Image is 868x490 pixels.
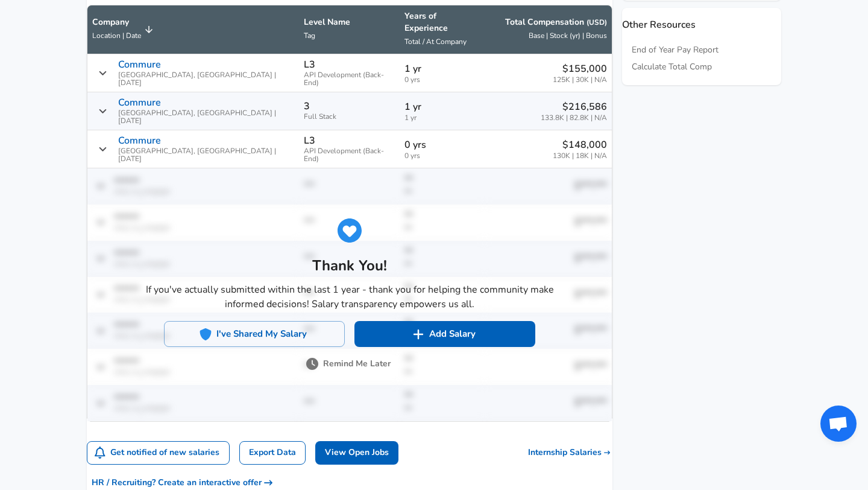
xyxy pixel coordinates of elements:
[632,44,719,56] a: End of Year Pay Report
[304,59,315,70] p: L3
[404,100,480,114] p: 1 yr
[587,17,607,28] button: (USD)
[304,31,315,40] span: Tag
[404,37,467,46] span: Total / At Company
[404,152,480,160] span: 0 yrs
[541,100,607,114] p: $216,586
[553,76,607,84] span: 125K | 30K | N/A
[354,321,535,346] button: Add Salary
[541,114,607,122] span: 133.8K | 82.8K | N/A
[404,10,480,34] p: Years of Experience
[338,218,362,243] img: svg+xml;base64,PHN2ZyB4bWxucz0iaHR0cDovL3d3dy53My5vcmcvMjAwMC9zdmciIGZpbGw9IiMyNjhERUMiIHZpZXdCb3...
[239,441,306,465] a: Export Data
[306,358,318,370] img: svg+xml;base64,PHN2ZyB4bWxucz0iaHR0cDovL3d3dy53My5vcmcvMjAwMC9zdmciIGZpbGw9IiM3NTc1NzUiIHZpZXdCb3...
[553,138,607,152] p: $148,000
[304,147,395,163] span: API Development (Back-End)
[553,62,607,76] p: $155,000
[145,282,555,311] p: If you've actually submitted within the last 1 year - thank you for helping the community make in...
[304,16,395,28] p: Level Name
[404,138,480,152] p: 0 yrs
[529,31,607,40] span: Base | Stock (yr) | Bonus
[553,152,607,160] span: 130K | 18K | N/A
[92,16,141,28] p: Company
[164,321,345,346] button: I've Shared My Salary
[309,357,391,372] button: Remind Me Later
[404,76,480,84] span: 0 yrs
[412,328,424,340] img: svg+xml;base64,PHN2ZyB4bWxucz0iaHR0cDovL3d3dy53My5vcmcvMjAwMC9zdmciIGZpbGw9IiNmZmZmZmYiIHZpZXdCb3...
[632,61,712,73] a: Calculate Total Comp
[304,101,310,112] p: 3
[489,16,607,43] span: Total Compensation (USD) Base | Stock (yr) | Bonus
[118,71,294,87] span: [GEOGRAPHIC_DATA], [GEOGRAPHIC_DATA] | [DATE]
[145,256,555,275] h5: Thank You!
[622,8,781,32] p: Other Resources
[200,328,212,340] img: svg+xml;base64,PHN2ZyB4bWxucz0iaHR0cDovL3d3dy53My5vcmcvMjAwMC9zdmciIGZpbGw9IiMyNjhERUMiIHZpZXdCb3...
[404,114,480,122] span: 1 yr
[92,31,141,40] span: Location | Date
[315,441,398,465] a: View Open Jobs
[528,447,613,459] a: Internship Salaries
[118,135,161,146] p: Commure
[92,16,157,43] span: CompanyLocation | Date
[304,113,395,121] span: Full Stack
[505,16,607,28] p: Total Compensation
[304,71,395,87] span: API Development (Back-End)
[87,5,612,422] table: Salary Submissions
[118,59,161,70] p: Commure
[118,147,294,163] span: [GEOGRAPHIC_DATA], [GEOGRAPHIC_DATA] | [DATE]
[304,135,315,146] p: L3
[118,109,294,125] span: [GEOGRAPHIC_DATA], [GEOGRAPHIC_DATA] | [DATE]
[820,406,857,442] div: Open chat
[404,62,480,76] p: 1 yr
[118,97,161,108] p: Commure
[87,442,229,464] button: Get notified of new salaries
